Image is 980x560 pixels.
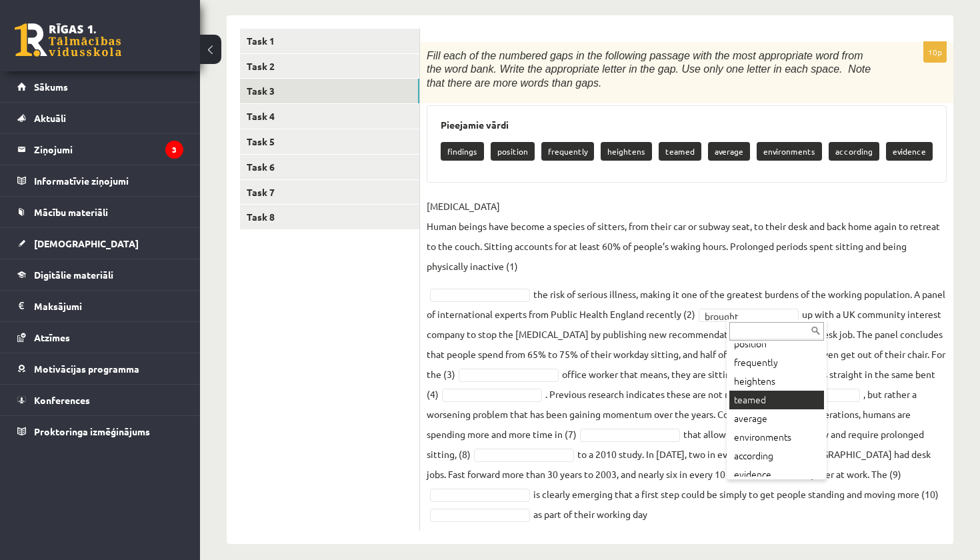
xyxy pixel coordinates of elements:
div: heightens [729,372,824,391]
div: average [729,409,824,428]
div: environments [729,428,824,447]
div: evidence [729,465,824,484]
div: position [729,335,824,353]
div: frequently [729,353,824,372]
div: according [729,447,824,465]
div: teamed [729,391,824,409]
